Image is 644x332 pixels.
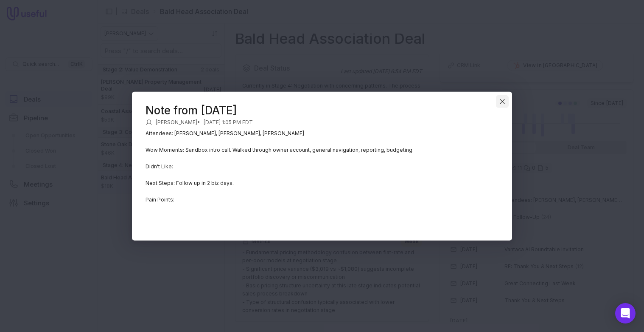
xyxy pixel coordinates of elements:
[146,145,498,154] p: Wow Moments: Sandbox intro call. Walked through owner account, general navigation, reporting, bud...
[146,195,498,204] p: Pain Points:
[204,119,253,125] time: [DATE] 1:05 PM EDT
[496,95,509,108] button: Close
[146,105,498,115] header: Note from [DATE]
[146,119,498,125] div: [PERSON_NAME] •
[146,179,498,187] p: Next Steps: Follow up in 2 biz days.
[146,162,498,170] p: Didn't Like:
[146,129,498,137] p: Attendees: [PERSON_NAME], [PERSON_NAME], [PERSON_NAME]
